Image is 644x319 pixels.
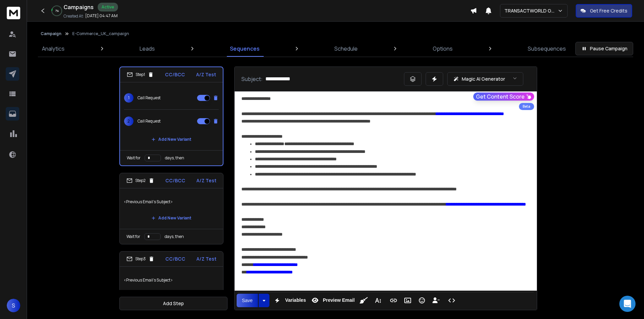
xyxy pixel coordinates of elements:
[165,71,185,78] p: CC/BCC
[447,72,523,86] button: Magic AI Generator
[462,76,505,82] p: Magic AI Generator
[38,41,69,57] a: Analytics
[127,155,141,161] p: Wait for
[165,177,185,184] p: CC/BCC
[387,294,400,307] button: Insert Link (Ctrl+K)
[124,192,219,211] p: <Previous Email's Subject>
[138,95,161,101] p: Call Request
[524,41,570,57] a: Subsequences
[284,297,307,303] span: Variables
[165,234,184,239] p: days, then
[372,294,384,307] button: More Text
[126,178,154,184] div: Step 2
[126,234,140,239] p: Wait for
[138,118,161,124] p: Call Request
[64,3,94,11] h1: Campaigns
[575,42,633,55] button: Pause Campaign
[42,45,65,53] p: Analytics
[165,155,184,161] p: days, then
[7,299,20,312] button: S
[119,173,223,244] li: Step2CC/BCCA/Z Test<Previous Email's Subject>Add New VariantWait fordays, then
[127,72,154,78] div: Step 1
[357,294,370,307] button: Clean HTML
[330,41,362,57] a: Schedule
[576,4,632,18] button: Get Free Credits
[415,294,428,307] button: Emoticons
[237,294,258,307] button: Save
[590,7,627,14] p: Get Free Credits
[119,67,223,166] li: Step1CC/BCCA/Z Test1Call Request2Call RequestAdd New VariantWait fordays, then
[126,256,154,262] div: Step 3
[196,71,216,78] p: A/Z Test
[309,294,356,307] button: Preview Email
[430,294,443,307] button: Insert Unsubscribe Link
[230,45,260,53] p: Sequences
[124,116,134,126] span: 2
[146,133,197,146] button: Add New Variant
[334,45,358,53] p: Schedule
[619,296,636,312] div: Open Intercom Messenger
[528,45,566,53] p: Subsequences
[41,31,62,36] button: Campaign
[401,294,414,307] button: Insert Image (Ctrl+P)
[136,41,159,57] a: Leads
[124,271,219,290] p: <Previous Email's Subject>
[271,294,307,307] button: Variables
[196,256,216,262] p: A/Z Test
[146,211,197,225] button: Add New Variant
[98,3,118,11] div: Active
[64,14,84,19] p: Created At:
[473,92,534,101] button: Get Content Score
[445,294,458,307] button: Code View
[165,256,185,262] p: CC/BCC
[504,7,557,14] p: TRANSACTWORLD GROUP
[124,93,134,103] span: 1
[433,45,453,53] p: Options
[519,103,534,110] div: Beta
[85,13,118,19] p: [DATE] 04:47 AM
[196,177,216,184] p: A/Z Test
[321,297,356,303] span: Preview Email
[429,41,457,57] a: Options
[226,41,264,57] a: Sequences
[140,45,155,53] p: Leads
[72,31,129,36] p: E-Commerce_UK_campaign
[55,9,59,13] p: 7 %
[119,297,228,310] button: Add Step
[241,75,263,83] p: Subject:
[146,290,197,303] button: Add New Variant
